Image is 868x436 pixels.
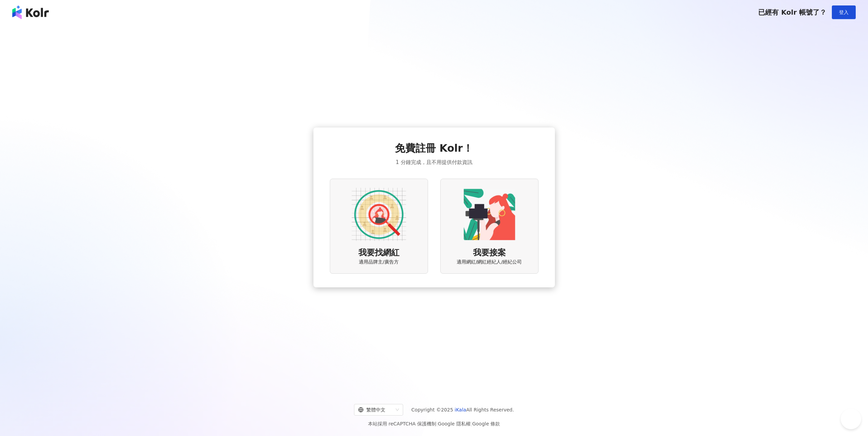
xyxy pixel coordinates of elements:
[411,406,514,414] span: Copyright © 2025 All Rights Reserved.
[832,5,856,19] button: 登入
[472,421,500,426] a: Google 條款
[473,247,506,259] span: 我要接案
[457,259,522,266] span: 適用網紅/網紅經紀人/經紀公司
[841,409,861,429] iframe: Help Scout Beacon - Open
[839,10,849,15] span: 登入
[358,247,399,259] span: 我要找網紅
[438,421,471,426] a: Google 隱私權
[758,8,826,16] span: 已經有 Kolr 帳號了？
[455,407,466,412] a: iKala
[12,5,49,19] img: logo
[358,404,393,415] div: 繁體中文
[395,141,473,155] span: 免費註冊 Kolr！
[396,158,472,166] span: 1 分鐘完成，且不用提供付款資訊
[471,421,472,426] span: |
[436,421,438,426] span: |
[368,420,500,428] span: 本站採用 reCAPTCHA 保護機制
[352,187,406,242] img: AD identity option
[462,187,517,242] img: KOL identity option
[359,259,399,266] span: 適用品牌主/廣告方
